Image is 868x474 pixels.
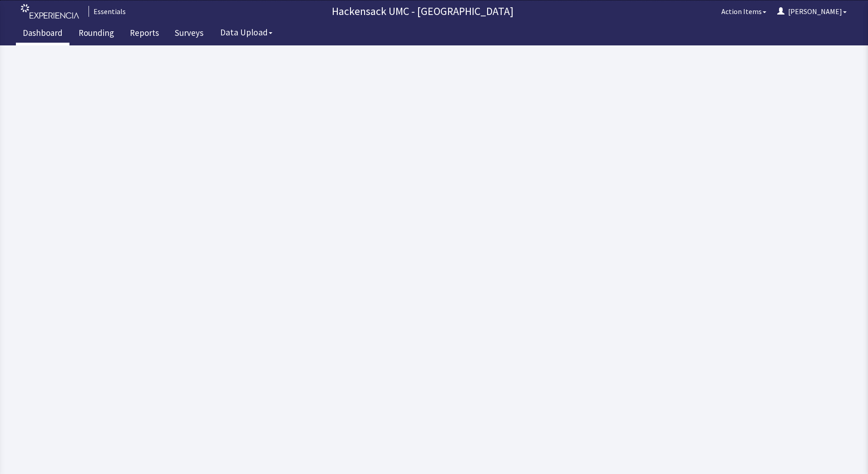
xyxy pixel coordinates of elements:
[72,23,121,45] a: Rounding
[716,2,772,20] button: Action Items
[123,23,166,45] a: Reports
[129,4,716,19] p: Hackensack UMC - [GEOGRAPHIC_DATA]
[215,24,278,41] button: Data Upload
[21,4,79,19] img: experiencia_logo.png
[168,23,210,45] a: Surveys
[772,2,852,20] button: [PERSON_NAME]
[16,23,69,45] a: Dashboard
[89,6,126,17] div: Essentials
